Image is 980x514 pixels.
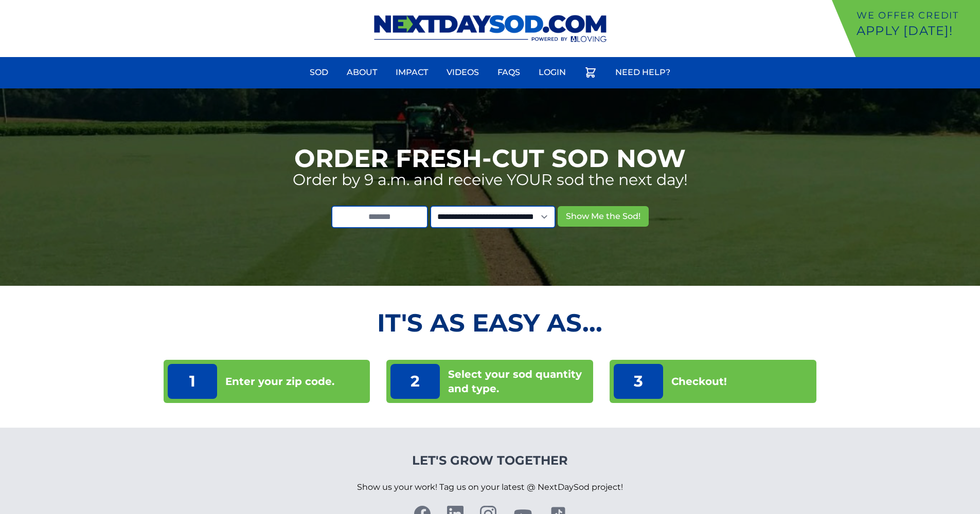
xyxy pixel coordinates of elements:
[357,452,623,469] h4: Let's Grow Together
[609,60,676,85] a: Need Help?
[357,469,623,506] p: Show us your work! Tag us on your latest @ NextDaySod project!
[164,310,817,335] h2: It's as Easy As...
[390,364,440,399] p: 2
[671,374,727,389] p: Checkout!
[448,367,589,396] p: Select your sod quantity and type.
[168,364,217,399] p: 1
[389,60,434,85] a: Impact
[857,8,976,23] p: We offer Credit
[294,146,686,171] h1: Order Fresh-Cut Sod Now
[304,60,334,85] a: Sod
[491,60,526,85] a: FAQs
[532,60,572,85] a: Login
[857,23,976,39] p: Apply [DATE]!
[614,364,663,399] p: 3
[225,374,334,389] p: Enter your zip code.
[341,60,383,85] a: About
[558,206,649,227] button: Show Me the Sod!
[293,171,688,189] p: Order by 9 a.m. and receive YOUR sod the next day!
[440,60,485,85] a: Videos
